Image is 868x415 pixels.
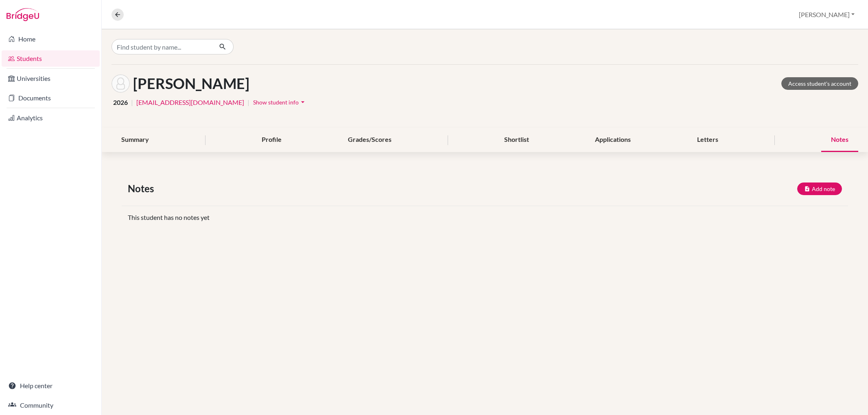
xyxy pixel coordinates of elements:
[338,128,401,152] div: Grades/Scores
[781,77,858,90] a: Access student's account
[7,8,39,21] img: Bridge-U
[122,213,848,222] div: This student has no notes yet
[133,75,249,92] h1: [PERSON_NAME]
[2,90,100,106] a: Documents
[112,39,212,54] input: Find student by name...
[687,128,728,152] div: Letters
[2,70,100,87] a: Universities
[253,99,299,106] span: Show student info
[136,98,244,107] a: [EMAIL_ADDRESS][DOMAIN_NAME]
[795,7,858,22] button: [PERSON_NAME]
[494,128,539,152] div: Shortlist
[2,31,100,47] a: Home
[113,98,128,107] span: 2026
[112,74,130,93] img: Mateus Marques's avatar
[112,128,159,152] div: Summary
[585,128,641,152] div: Applications
[2,378,100,394] a: Help center
[2,110,100,126] a: Analytics
[247,98,249,107] span: |
[821,128,858,152] div: Notes
[131,98,133,107] span: |
[299,98,307,106] i: arrow_drop_down
[2,50,100,67] a: Students
[253,96,307,109] button: Show student infoarrow_drop_down
[252,128,291,152] div: Profile
[128,181,157,196] span: Notes
[797,183,842,195] button: Add note
[2,397,100,413] a: Community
